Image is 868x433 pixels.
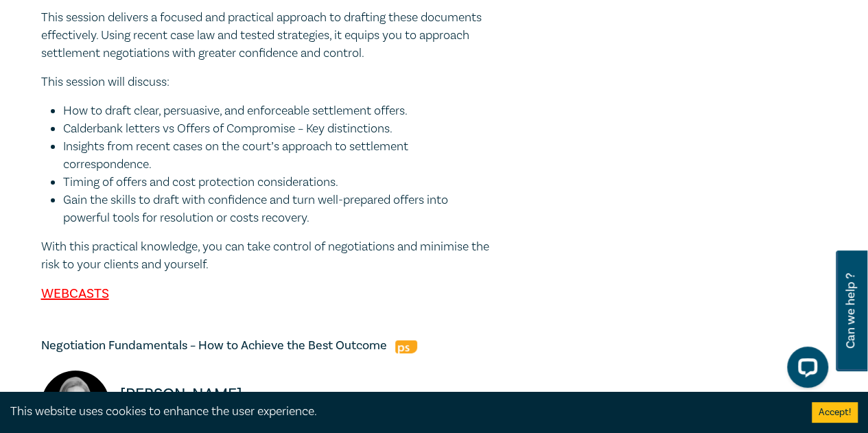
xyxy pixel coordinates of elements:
p: [PERSON_NAME] [120,384,259,406]
p: This session delivers a focused and practical approach to drafting these documents effectively. U... [41,9,494,62]
li: How to draft clear, persuasive, and enforceable settlement offers. [63,102,494,120]
li: Calderbank letters vs Offers of Compromise – Key distinctions. [63,120,494,138]
span: Can we help ? [844,259,857,363]
li: Gain the skills to draft with confidence and turn well-prepared offers into powerful tools for re... [63,191,494,227]
li: Insights from recent cases on the court’s approach to settlement correspondence. [63,138,494,174]
img: Professional Skills [395,340,417,353]
div: This website uses cookies to enhance the user experience. [10,403,791,421]
p: With this practical knowledge, you can take control of negotiations and minimise the risk to your... [41,238,494,274]
p: This session will discuss: [41,73,494,91]
h5: Negotiation Fundamentals – How to Achieve the Best Outcome [41,338,494,354]
iframe: LiveChat chat widget [776,341,834,399]
u: WEBCASTS [41,285,109,303]
button: Accept cookies [812,402,858,423]
li: Timing of offers and cost protection considerations. [63,174,494,191]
